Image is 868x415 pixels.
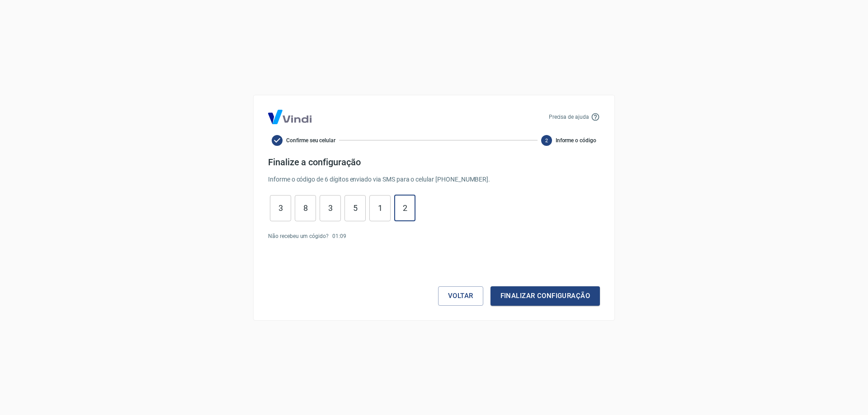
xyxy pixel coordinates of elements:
button: Finalizar configuração [491,286,600,305]
span: Confirme seu celular [286,136,335,145]
img: Logo Vind [268,110,311,124]
p: Informe o código de 6 dígitos enviado via SMS para o celular [PHONE_NUMBER] . [268,175,600,184]
button: Voltar [438,286,483,305]
p: Precisa de ajuda [549,113,589,121]
p: Não recebeu um cógido? [268,232,329,240]
text: 2 [545,137,548,143]
p: 01 : 09 [332,232,346,240]
h4: Finalize a configuração [268,157,600,168]
span: Informe o código [556,136,596,145]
